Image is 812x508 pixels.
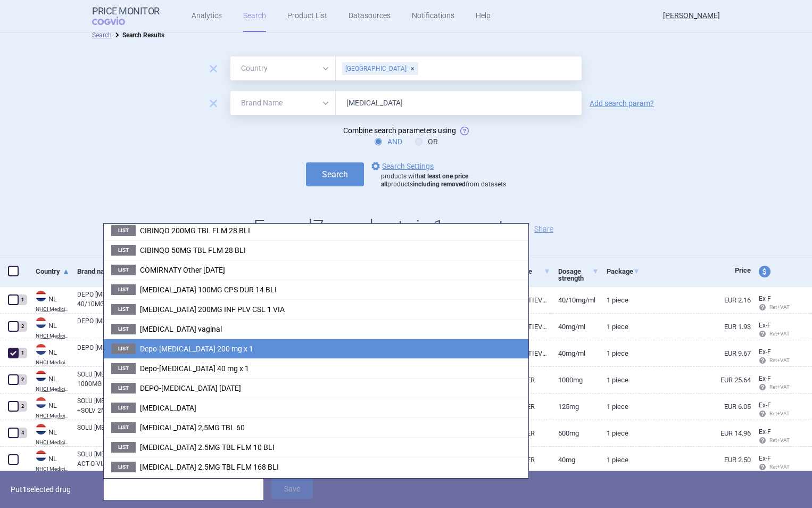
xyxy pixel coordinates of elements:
[28,449,69,472] a: NLNLNHCI Medicijnkosten
[375,136,402,147] label: AND
[759,331,800,337] span: Ret+VAT calc
[599,287,639,313] a: 1 piece
[140,463,279,471] span: ELIQUIS 2.5MG TBL FLM 168 BLI
[36,344,46,355] img: Netherlands
[640,420,751,446] a: EUR 14.96
[77,449,241,469] a: SOLU [MEDICAL_DATA] INJPDR FL 40MG+1ML SOLV IN ACT-O-VIAL
[140,384,241,392] span: DEPO-MEDROL August 2025
[751,291,790,316] a: Ex-F Ret+VAT calc
[509,258,550,291] a: Dosage Form
[140,443,275,452] span: ELIQUIS 2.5MG TBL FLM 10 BLI
[759,295,771,302] span: Ex-factory price
[36,360,69,365] abbr: NHCI Medicijnkosten — Online database of drug prices developed by the National Health Care Instit...
[759,384,800,390] span: Ret+VAT calc
[640,314,751,340] a: EUR 1.93
[36,397,46,408] img: Netherlands
[28,343,69,365] a: NLNLNHCI Medicijnkosten
[534,225,553,233] button: Share
[111,245,136,256] span: List
[640,287,751,313] a: EUR 2.16
[18,348,27,358] div: 1
[413,181,466,188] strong: including removed
[111,304,136,315] span: List
[140,226,250,235] span: CIBINQO 200MG TBL FLM 28 BLI
[140,285,277,294] span: CRESEMBA 100MG CPS DUR 14 BLI
[640,447,751,473] a: EUR 2.50
[759,322,771,329] span: Ex-factory price
[140,305,285,314] span: CRESEMBA 200MG INF PLV CSL 1 VIA
[751,318,790,342] a: Ex-F Ret+VAT calc
[599,447,639,473] a: 1 piece
[111,343,136,354] span: List
[36,466,69,472] abbr: NHCI Medicijnkosten — Online database of drug prices developed by the National Health Care Instit...
[140,246,246,255] span: CIBINQO 50MG TBL FLM 28 BLI
[759,348,771,356] span: Ex-factory price
[28,423,69,445] a: NLNLNHCI Medicijnkosten
[759,411,800,416] span: Ret+VAT calc
[92,17,140,25] span: COGVIO
[28,396,69,419] a: NLNLNHCI Medicijnkosten
[759,304,800,310] span: Ret+VAT calc
[271,479,313,499] button: Save
[140,266,225,274] span: COMIRNATY Other September 2025
[599,314,639,340] a: 1 piece
[28,316,69,339] a: NLNLNHCI Medicijnkosten
[28,290,69,312] a: NLNLNHCI Medicijnkosten
[759,464,800,470] span: Ret+VAT calc
[759,375,771,382] span: Ex-factory price
[92,31,112,39] a: Search
[111,225,136,236] span: List
[306,162,364,186] button: Search
[36,413,69,419] abbr: NHCI Medicijnkosten — Online database of drug prices developed by the National Health Care Instit...
[77,258,241,284] a: Brand name
[18,428,27,438] div: 4
[759,402,771,409] span: Ex-factory price
[36,317,46,328] img: Netherlands
[550,314,599,340] a: 40MG/ML
[607,258,639,284] a: Package
[36,450,46,461] img: Netherlands
[18,321,27,332] div: 2
[751,371,790,396] a: Ex-F Ret+VAT calc
[640,340,751,366] a: EUR 9.67
[18,294,27,305] div: 1
[550,447,599,473] a: 40MG
[36,387,69,392] abbr: NHCI Medicijnkosten — Online database of drug prices developed by the National Health Care Instit...
[759,357,800,363] span: Ret+VAT calc
[550,420,599,446] a: 500MG
[36,291,46,301] img: Netherlands
[77,423,241,442] a: SOLU [MEDICAL_DATA] INFUSIEPOEDER FLACON 500MG
[550,394,599,420] a: 125MG
[36,307,69,312] abbr: NHCI Medicijnkosten — Online database of drug prices developed by the National Health Care Instit...
[759,455,771,462] span: Ex-factory price
[381,181,387,188] strong: all
[111,284,136,295] span: List
[550,367,599,393] a: 1000MG
[111,403,136,413] span: List
[369,160,434,173] a: Search Settings
[735,266,751,274] span: Price
[640,394,751,420] a: EUR 6.05
[590,100,654,107] a: Add search param?
[420,173,468,180] strong: at least one price
[28,370,69,392] a: NLNLNHCI Medicijnkosten
[122,31,164,39] strong: Search Results
[111,442,136,453] span: List
[111,324,136,334] span: List
[92,6,160,17] strong: Price Monitor
[550,340,599,366] a: 40MG/ML
[111,383,136,394] span: List
[550,287,599,313] a: 40/10MG/ML
[140,364,249,373] span: Depo-medrol 40 mg x 1
[381,173,506,189] div: products with products from datasets
[77,370,241,389] a: SOLU [MEDICAL_DATA] INFUSIEPOEDER FLACON 1000MG
[759,437,800,443] span: Ret+VAT calc
[77,343,241,362] a: DEPO [MEDICAL_DATA] INJVLST 40MG/ML FLACON 5ML
[759,428,771,436] span: Ex-factory price
[36,333,69,339] abbr: NHCI Medicijnkosten — Online database of drug prices developed by the National Health Care Instit...
[111,422,136,433] span: List
[77,396,241,415] a: SOLU [MEDICAL_DATA] INFUSIEPOEDER FLACON 125MG +SOLV 2ML
[751,451,790,476] a: Ex-F Ret+VAT calc
[92,6,160,26] a: Price MonitorCOGVIO
[640,367,751,393] a: EUR 25.64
